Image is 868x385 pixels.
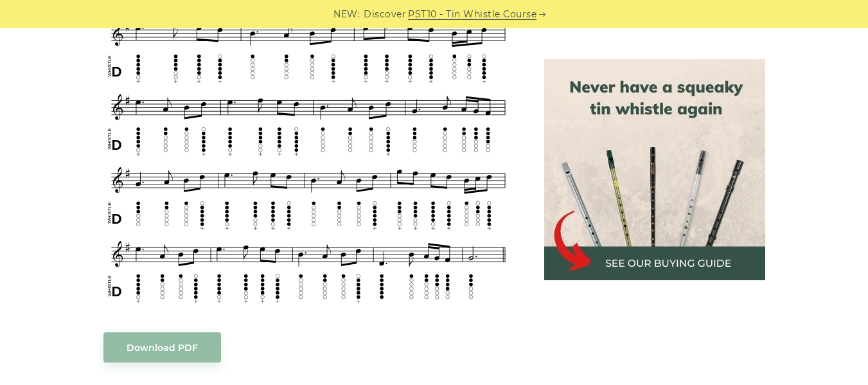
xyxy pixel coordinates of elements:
span: NEW: [333,7,360,22]
a: Download PDF [103,332,221,363]
img: tin whistle buying guide [544,59,765,280]
a: PST10 - Tin Whistle Course [408,7,536,22]
span: Discover [364,7,406,22]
